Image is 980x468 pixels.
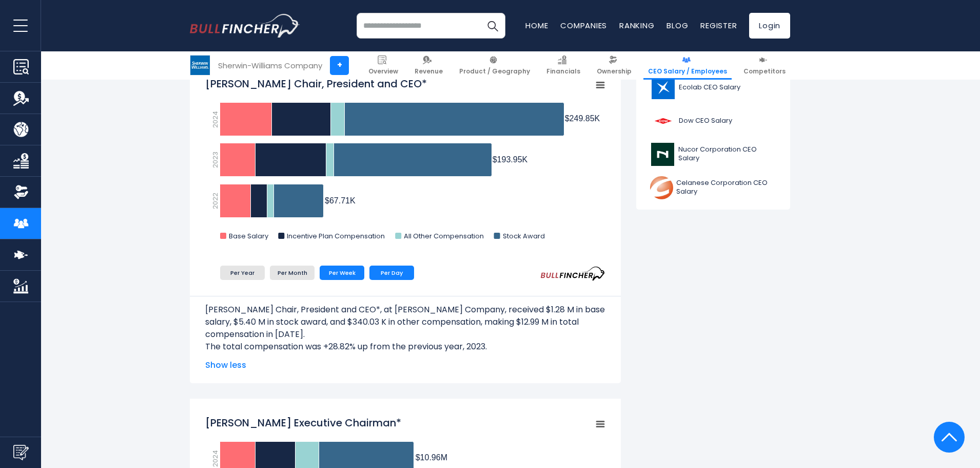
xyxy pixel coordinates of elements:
[325,196,356,205] tspan: $67.71K
[650,143,675,166] img: NUE logo
[205,341,605,353] p: The total compensation was +28.82% up from the previous year, 2023.
[546,67,580,76] span: Financials
[13,184,29,200] img: Ownership
[369,266,414,280] li: Per Day
[220,266,265,280] li: Per Year
[364,51,403,80] a: Overview
[676,179,776,196] span: Celanese Corporation CEO Salary
[210,152,220,168] text: 2023
[648,67,727,76] span: CEO Salary / Employees
[503,231,545,241] text: Stock Award
[287,231,385,241] text: Incentive Plan Compensation
[210,193,220,209] text: 2022
[205,416,401,430] tspan: [PERSON_NAME] Executive Chairman*
[560,20,607,31] a: Companies
[679,117,732,125] span: Dow CEO Salary
[644,140,782,169] a: Nucor Corporation CEO Salary
[480,13,505,39] button: Search
[679,83,740,92] span: Ecolab CEO Salary
[330,56,349,75] a: +
[650,109,676,133] img: DOW logo
[218,60,322,71] div: Sherwin-Williams Company
[650,176,673,199] img: CE logo
[404,231,484,241] text: All Other Compensation
[229,231,269,241] text: Base Salary
[667,20,688,31] a: Blog
[597,67,632,76] span: Ownership
[643,51,732,80] a: CEO Salary / Employees
[525,20,548,31] a: Home
[205,71,605,251] svg: Heidi G. Petz Chair, President and CEO*
[644,107,782,135] a: Dow CEO Salary
[210,450,220,467] text: 2024
[368,67,398,76] span: Overview
[619,20,654,31] a: Ranking
[650,76,676,99] img: ECL logo
[493,155,528,164] tspan: $193.95K
[205,359,605,371] span: Show less
[542,51,585,80] a: Financials
[270,266,315,280] li: Per Month
[455,51,535,80] a: Product / Geography
[205,77,427,91] tspan: [PERSON_NAME] Chair, President and CEO*
[210,111,220,128] text: 2024
[416,453,447,462] tspan: $10.96M
[205,304,605,341] p: [PERSON_NAME] Chair, President and CEO*, at [PERSON_NAME] Company, received $1.28 M in base salar...
[190,55,210,75] img: SHW logo
[410,51,447,80] a: Revenue
[459,67,530,76] span: Product / Geography
[190,14,300,38] a: Go to homepage
[415,67,443,76] span: Revenue
[644,174,782,202] a: Celanese Corporation CEO Salary
[592,51,636,80] a: Ownership
[320,266,364,280] li: Per Week
[565,114,600,123] tspan: $249.85K
[739,51,790,80] a: Competitors
[700,20,737,31] a: Register
[749,13,790,39] a: Login
[743,67,786,76] span: Competitors
[644,73,782,102] a: Ecolab CEO Salary
[190,14,300,38] img: bullfincher logo
[678,145,776,163] span: Nucor Corporation CEO Salary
